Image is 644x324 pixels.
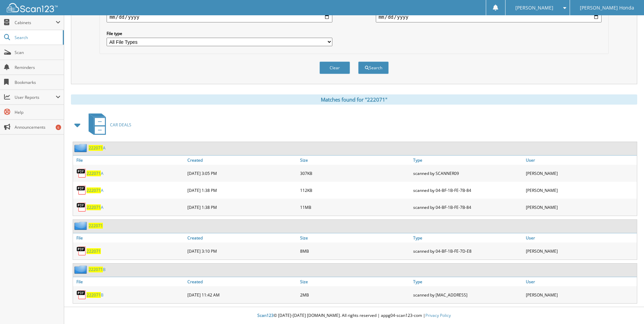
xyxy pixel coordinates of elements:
[74,265,89,274] img: folder2.png
[89,145,106,151] a: 222071A
[74,221,89,230] img: folder2.png
[76,246,87,256] img: PDF.png
[89,145,103,151] span: 222071
[319,61,350,74] button: Clear
[56,125,61,130] div: 6
[411,277,524,286] a: Type
[524,233,637,242] a: User
[85,111,131,138] a: CAR DEALS
[524,166,637,180] div: [PERSON_NAME]
[107,31,332,36] label: File type
[74,144,89,152] img: folder2.png
[411,244,524,258] div: scanned by 04-BF-1B-FE-7D-E8
[298,183,411,197] div: 112KB
[358,61,389,74] button: Search
[73,156,186,165] a: File
[298,156,411,165] a: Size
[186,288,298,302] div: [DATE] 11:42 AM
[87,204,104,210] a: 222071A
[89,223,103,229] a: 222071
[15,20,56,25] span: Cabinets
[186,244,298,258] div: [DATE] 3:10 PM
[87,204,101,210] span: 222071
[524,156,637,165] a: User
[186,277,298,286] a: Created
[411,156,524,165] a: Type
[524,200,637,214] div: [PERSON_NAME]
[298,277,411,286] a: Size
[15,35,59,40] span: Search
[524,288,637,302] div: [PERSON_NAME]
[376,12,602,22] input: end
[76,185,87,195] img: PDF.png
[110,122,131,128] span: CAR DEALS
[411,183,524,197] div: scanned by 04-BF-1B-FE-7B-84
[87,170,104,176] a: 222071A
[186,183,298,197] div: [DATE] 1:38 PM
[87,187,104,193] a: 222071A
[87,292,101,298] span: 222071
[524,183,637,197] div: [PERSON_NAME]
[15,94,56,100] span: User Reports
[257,312,274,318] span: Scan123
[73,233,186,242] a: File
[89,267,103,272] span: 222071
[15,109,60,115] span: Help
[76,290,87,300] img: PDF.png
[411,288,524,302] div: scanned by [MAC_ADDRESS]
[524,244,637,258] div: [PERSON_NAME]
[89,267,106,272] a: 222071B
[298,233,411,242] a: Size
[76,168,87,178] img: PDF.png
[64,307,644,324] div: © [DATE]-[DATE] [DOMAIN_NAME]. All rights reserved | appg04-scan123-com |
[15,124,60,130] span: Announcements
[524,277,637,286] a: User
[87,292,104,298] a: 222071B
[298,166,411,180] div: 307KB
[411,166,524,180] div: scanned by SCANNER09
[87,170,101,176] span: 222071
[425,312,451,318] a: Privacy Policy
[298,200,411,214] div: 11MB
[298,244,411,258] div: 8MB
[186,200,298,214] div: [DATE] 1:38 PM
[298,288,411,302] div: 2MB
[107,12,332,22] input: start
[610,291,644,324] iframe: Chat Widget
[15,65,60,70] span: Reminders
[186,166,298,180] div: [DATE] 3:05 PM
[73,277,186,286] a: File
[186,233,298,242] a: Created
[87,248,101,254] a: 222071
[7,3,58,12] img: scan123-logo-white.svg
[186,156,298,165] a: Created
[411,233,524,242] a: Type
[71,94,637,105] div: Matches found for "222071"
[87,187,101,193] span: 222071
[76,202,87,212] img: PDF.png
[15,79,60,85] span: Bookmarks
[15,50,60,55] span: Scan
[411,200,524,214] div: scanned by 04-BF-1B-FE-7B-84
[515,6,553,10] span: [PERSON_NAME]
[580,6,634,10] span: [PERSON_NAME] Honda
